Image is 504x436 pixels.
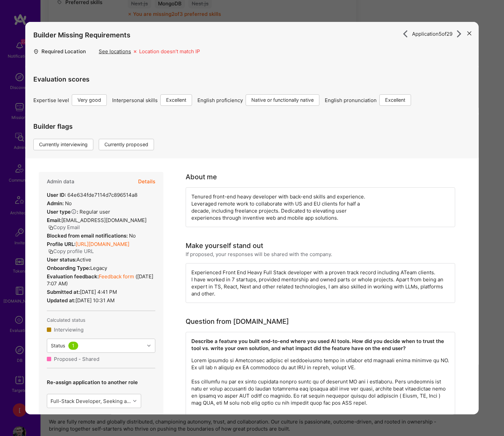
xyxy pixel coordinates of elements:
[33,123,159,130] h4: Builder flags
[138,172,155,191] button: Details
[33,31,130,39] h4: Builder Missing Requirements
[47,200,72,207] div: No
[112,97,158,104] span: Interpersonal skills
[90,265,107,271] span: legacy
[99,139,154,150] div: Currently proposed
[68,342,78,350] div: 1
[47,232,136,239] div: No
[47,256,76,263] strong: User status:
[186,316,289,326] div: Question from [DOMAIN_NAME]
[99,273,134,280] a: Feedback form
[197,97,243,104] span: English proficiency
[48,225,53,230] i: icon Copy
[99,48,131,55] div: See locations
[33,75,471,83] h4: Evaluation scores
[72,94,107,106] div: Very good
[54,326,84,333] div: Interviewing
[47,209,78,215] strong: User type :
[47,179,74,185] h4: Admin data
[71,209,77,215] i: Help
[134,48,136,56] i: icon Missing
[47,192,66,198] strong: User ID:
[76,256,91,263] span: Active
[47,273,99,280] strong: Evaluation feedback:
[33,139,93,150] div: Currently interviewing
[75,297,115,304] span: [DATE] 10:31 AM
[186,251,332,258] div: If proposed, your responses will be shared with the company.
[47,265,90,271] strong: Onboarding Type:
[47,241,75,247] strong: Profile URL:
[467,31,471,35] i: icon Close
[47,200,64,207] strong: Admin:
[51,342,65,349] div: Status
[61,217,147,223] span: [EMAIL_ADDRESS][DOMAIN_NAME]
[402,30,409,38] i: icon ArrowRight
[379,94,411,106] div: Excellent
[25,22,479,414] div: modal
[147,344,151,347] i: icon Chevron
[75,241,129,247] a: [URL][DOMAIN_NAME]
[47,316,85,323] span: Calculated status
[47,273,155,287] div: ( [DATE] 7:07 AM )
[47,379,141,386] p: Re-assign application to another role
[186,241,263,251] div: Make yourself stand out
[33,97,69,104] span: Expertise level
[41,48,99,59] div: Required Location
[47,191,137,198] div: 64e634fde7114d7c896514a8
[186,172,217,182] div: About me
[50,397,131,404] div: Full-Stack Developer, Seeking a product-minded Sr. Full Stack Developer to join our core engineer...
[47,232,129,239] strong: Blocked from email notifications:
[325,97,377,104] span: English pronunciation
[48,224,80,231] button: Copy Email
[47,217,61,223] strong: Email:
[133,399,136,403] i: icon Chevron
[139,48,200,59] div: Location doesn’t match IP
[48,249,53,254] i: icon Copy
[246,94,319,106] div: Native or functionally native
[33,48,39,56] i: icon Location
[47,208,110,215] div: Regular user
[186,187,455,227] div: Tenured front-end heavy developer with back-end skills and experience. Leveraged remote work to c...
[412,30,452,37] span: Application 5 of 29
[455,30,463,38] i: icon ArrowRight
[54,355,99,363] div: Proposed - Shared
[160,94,192,106] div: Excellent
[48,248,94,255] button: Copy profile URL
[47,297,75,304] strong: Updated at:
[191,338,445,351] strong: Describe a feature you built end-to-end where you used AI tools. How did you decide when to trust...
[186,263,455,303] div: Experienced Front End Heavy Full Stack developer with a proven track record including ATeam clien...
[80,289,117,295] span: [DATE] 4:41 PM
[47,289,80,295] strong: Submitted at:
